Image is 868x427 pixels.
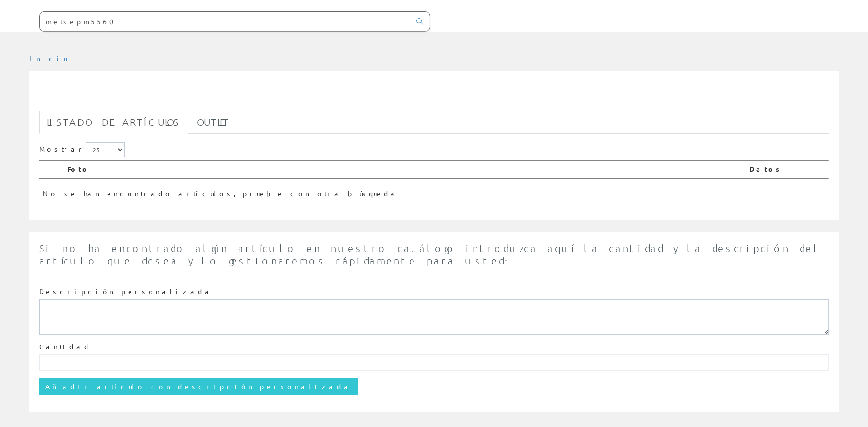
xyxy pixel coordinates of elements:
a: Outlet [189,111,238,134]
label: Cantidad [39,342,91,352]
label: Descripción personalizada [39,287,213,297]
select: Mostrar [86,142,125,157]
td: No se han encontrado artículos, pruebe con otra búsqueda [39,179,745,203]
th: Datos [745,160,829,179]
input: Buscar ... [40,12,411,31]
th: Foto [64,160,745,179]
label: Mostrar [39,142,125,157]
a: Inicio [29,54,71,62]
span: Si no ha encontrado algún artículo en nuestro catálogo introduzca aquí la cantidad y la descripci... [39,243,822,266]
input: Añadir artículo con descripción personalizada [39,378,358,395]
h1: metsepm5560 [39,86,829,106]
a: Listado de artículos [39,111,188,134]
